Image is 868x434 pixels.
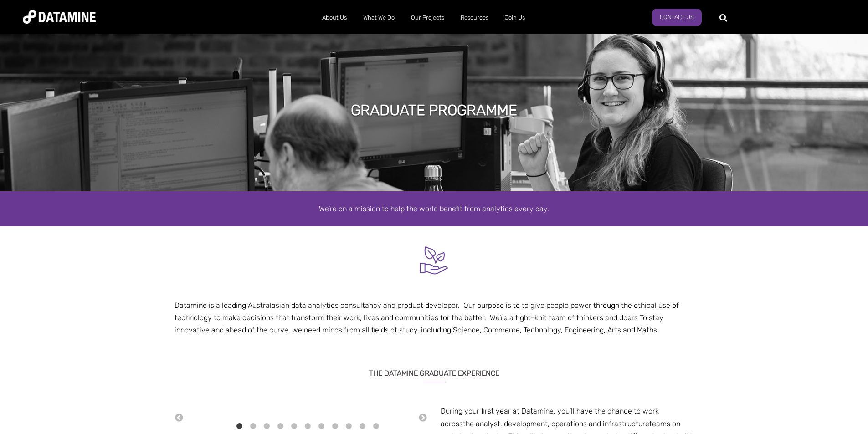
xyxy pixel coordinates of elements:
[452,6,497,30] a: Resources
[289,422,298,431] button: 5
[330,422,339,431] button: 8
[175,299,694,337] p: Datamine is a leading Australasian data analytics consultancy and product developer. Our purpose ...
[248,422,257,431] button: 2
[371,422,380,431] button: 11
[235,422,244,431] button: 1
[652,9,702,26] a: Contact Us
[317,422,326,431] button: 7
[351,100,517,120] h1: GRADUATE Programme
[175,357,694,382] h3: The Datamine Graduate Experience
[344,422,353,431] button: 9
[358,422,367,431] button: 10
[23,10,96,24] img: Datamine
[276,422,285,431] button: 4
[403,6,452,30] a: Our Projects
[175,413,184,423] button: ←
[418,413,427,423] button: →
[303,422,312,431] button: 6
[417,243,451,277] img: Mentor
[497,6,533,30] a: Join Us
[314,6,355,30] a: About Us
[262,422,271,431] button: 3
[463,419,649,428] span: the analyst, development, operations and infrastructure
[355,6,403,30] a: What We Do
[175,203,694,215] div: We’re on a mission to help the world benefit from analytics every day.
